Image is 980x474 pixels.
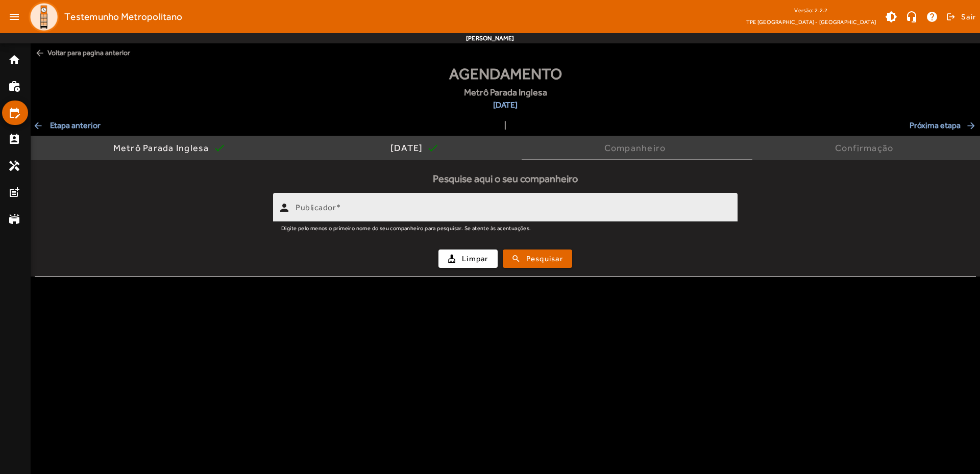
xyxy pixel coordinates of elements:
span: Pesquisar [526,253,563,265]
span: [DATE] [464,99,547,111]
mat-icon: check [427,142,439,154]
mat-icon: stadium [8,213,20,225]
mat-icon: person [278,202,290,214]
mat-icon: edit_calendar [8,107,20,119]
mat-icon: perm_contact_calendar [8,133,20,145]
span: Voltar para pagina anterior [31,43,980,62]
mat-icon: menu [4,7,24,27]
span: Etapa anterior [33,119,101,132]
button: Pesquisar [503,250,572,268]
h5: Pesquise aqui o seu companheiro [35,172,976,185]
img: Logo TPE [29,2,59,32]
div: Confirmação [835,143,898,153]
div: Versão: 2.2.2 [746,4,876,17]
mat-label: Publicador [296,203,336,212]
div: Metrô Parada Inglesa [113,143,213,153]
span: Testemunho Metropolitano [64,9,182,25]
mat-icon: arrow_forward [966,120,978,131]
span: TPE [GEOGRAPHIC_DATA] - [GEOGRAPHIC_DATA] [746,17,876,27]
mat-icon: check [213,142,226,154]
span: Próxima etapa [910,119,978,132]
mat-icon: home [8,54,20,66]
a: Testemunho Metropolitano [24,2,182,32]
button: Sair [945,9,976,24]
button: Limpar [438,250,498,268]
mat-icon: post_add [8,186,20,198]
mat-icon: handyman [8,160,20,172]
mat-hint: Digite pelo menos o primeiro nome do seu companheiro para pesquisar. Se atente às acentuações. [281,222,531,233]
mat-icon: arrow_back [35,48,45,58]
div: [DATE] [390,143,427,153]
mat-icon: arrow_back [33,120,45,131]
div: Companheiro [604,143,670,153]
span: Agendamento [449,62,562,85]
span: Sair [961,9,976,25]
span: Limpar [462,253,488,265]
span: Metrô Parada Inglesa [464,85,547,99]
span: | [504,119,506,132]
mat-icon: work_history [8,80,20,92]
